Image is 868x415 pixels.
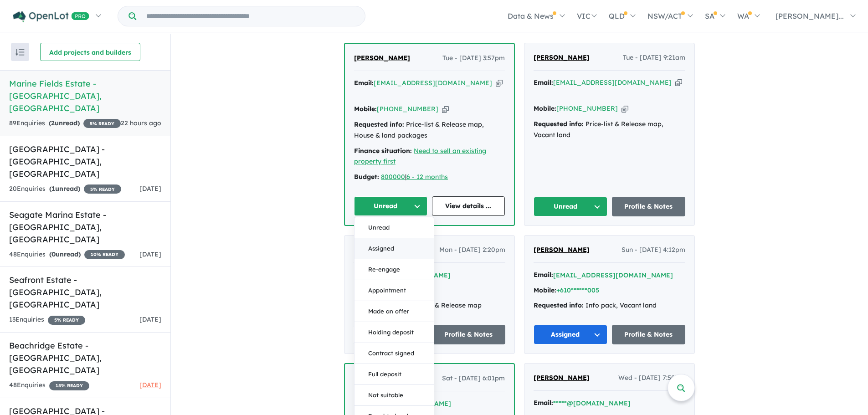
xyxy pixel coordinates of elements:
[51,250,56,258] span: 0
[9,249,125,260] div: 48 Enquir ies
[354,105,377,113] strong: Mobile:
[496,78,503,88] button: Copy
[354,325,427,344] button: Assigned
[381,173,405,181] a: 800000
[51,119,55,127] span: 2
[354,301,404,309] strong: Requested info:
[377,105,438,113] a: [PHONE_NUMBER]
[84,184,121,194] span: 5 % READY
[139,184,161,193] span: [DATE]
[534,301,584,309] strong: Requested info:
[354,238,434,259] button: Assigned
[534,374,590,382] span: [PERSON_NAME]
[9,184,121,195] div: 20 Enquir ies
[354,343,434,364] button: Contract signed
[612,325,686,344] a: Profile & Notes
[354,322,434,343] button: Holding deposit
[354,280,434,301] button: Appointment
[621,104,628,113] button: Copy
[9,209,161,246] h5: Seagate Marina Estate - [GEOGRAPHIC_DATA] , [GEOGRAPHIC_DATA]
[534,373,590,384] a: [PERSON_NAME]
[13,11,89,22] img: Openlot PRO Logo White
[374,79,492,87] a: [EMAIL_ADDRESS][DOMAIN_NAME]
[534,197,607,216] button: Unread
[442,104,449,114] button: Copy
[432,196,505,216] a: View details ...
[354,147,412,155] strong: Finance situation:
[623,52,685,63] span: Tue - [DATE] 9:21am
[553,78,672,87] a: [EMAIL_ADDRESS][DOMAIN_NAME]
[354,217,434,238] button: Unread
[15,49,25,56] img: sort.svg
[51,184,55,193] span: 1
[9,314,85,325] div: 13 Enquir ies
[354,119,505,141] div: Price-list & Release map, House & land packages
[534,300,685,311] div: Info pack, Vacant land
[354,173,379,181] strong: Budget:
[49,250,81,258] strong: ( unread)
[553,271,673,280] button: [EMAIL_ADDRESS][DOMAIN_NAME]
[9,339,161,376] h5: Beachridge Estate - [GEOGRAPHIC_DATA] , [GEOGRAPHIC_DATA]
[534,78,553,87] strong: Email:
[534,52,590,63] a: [PERSON_NAME]
[83,119,121,128] span: 5 % READY
[432,325,506,344] a: Profile & Notes
[621,245,685,256] span: Sun - [DATE] 4:12pm
[534,325,607,344] button: Assigned
[534,119,685,141] div: Price-list & Release map, Vacant land
[406,173,448,181] a: 6 - 12 months
[618,373,685,384] span: Wed - [DATE] 7:50pm
[9,274,161,311] h5: Seafront Estate - [GEOGRAPHIC_DATA] , [GEOGRAPHIC_DATA]
[534,120,584,128] strong: Requested info:
[354,120,404,128] strong: Requested info:
[534,245,590,256] a: [PERSON_NAME]
[439,245,505,256] span: Mon - [DATE] 2:20pm
[354,79,374,87] strong: Email:
[354,53,410,64] a: [PERSON_NAME]
[354,54,410,62] span: [PERSON_NAME]
[354,286,376,294] strong: Mobile:
[49,119,80,127] strong: ( unread)
[354,364,434,385] button: Full deposit
[49,381,89,390] span: 15 % READY
[139,381,161,389] span: [DATE]
[9,143,161,180] h5: [GEOGRAPHIC_DATA] - [GEOGRAPHIC_DATA] , [GEOGRAPHIC_DATA]
[534,286,556,294] strong: Mobile:
[612,197,686,216] a: Profile & Notes
[354,245,410,256] a: [PERSON_NAME]
[121,119,161,127] span: 22 hours ago
[442,373,505,384] span: Sat - [DATE] 6:01pm
[48,316,85,325] span: 5 % READY
[138,6,363,26] input: Try estate name, suburb, builder or developer
[354,246,410,254] span: [PERSON_NAME]
[49,184,80,193] strong: ( unread)
[139,250,161,258] span: [DATE]
[354,301,434,322] button: Made an offer
[354,385,434,406] button: Not suitable
[556,104,618,113] a: [PHONE_NUMBER]
[354,172,505,183] div: |
[9,77,161,114] h5: Marine Fields Estate - [GEOGRAPHIC_DATA] , [GEOGRAPHIC_DATA]
[534,104,556,113] strong: Mobile:
[354,196,427,216] button: Unread
[139,315,161,323] span: [DATE]
[675,78,682,87] button: Copy
[534,399,553,407] strong: Email:
[534,53,590,61] span: [PERSON_NAME]
[84,250,125,259] span: 10 % READY
[442,53,505,64] span: Tue - [DATE] 3:57pm
[9,118,121,129] div: 89 Enquir ies
[354,259,434,280] button: Re-engage
[776,11,844,20] span: [PERSON_NAME]...
[354,271,373,279] strong: Email:
[354,147,486,166] a: Need to sell an existing property first
[9,380,89,391] div: 48 Enquir ies
[40,43,140,61] button: Add projects and builders
[534,246,590,254] span: [PERSON_NAME]
[534,271,553,279] strong: Email:
[354,300,505,311] div: Price-list & Release map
